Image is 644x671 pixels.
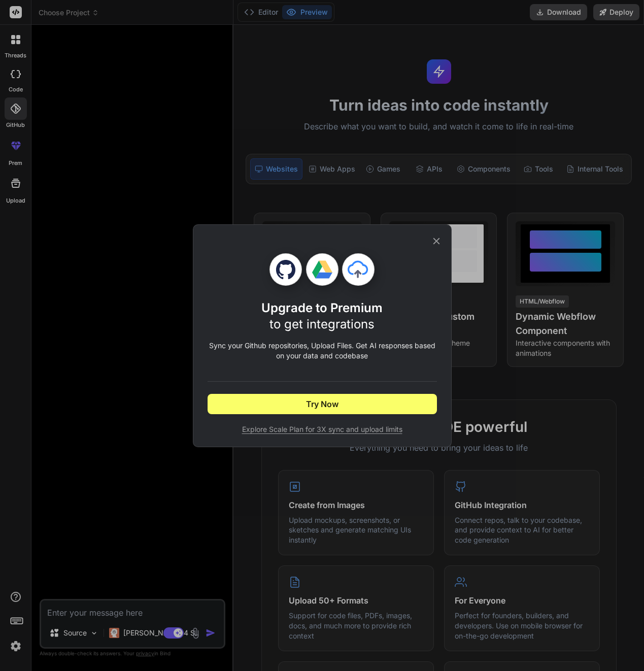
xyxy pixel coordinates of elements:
h1: Upgrade to Premium [261,300,383,332]
span: Try Now [306,398,338,410]
p: Sync your Github repositories, Upload Files. Get AI responses based on your data and codebase [208,341,437,361]
span: to get integrations [269,317,375,331]
span: Explore Scale Plan for 3X sync and upload limits [208,424,437,434]
button: Try Now [208,394,437,414]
